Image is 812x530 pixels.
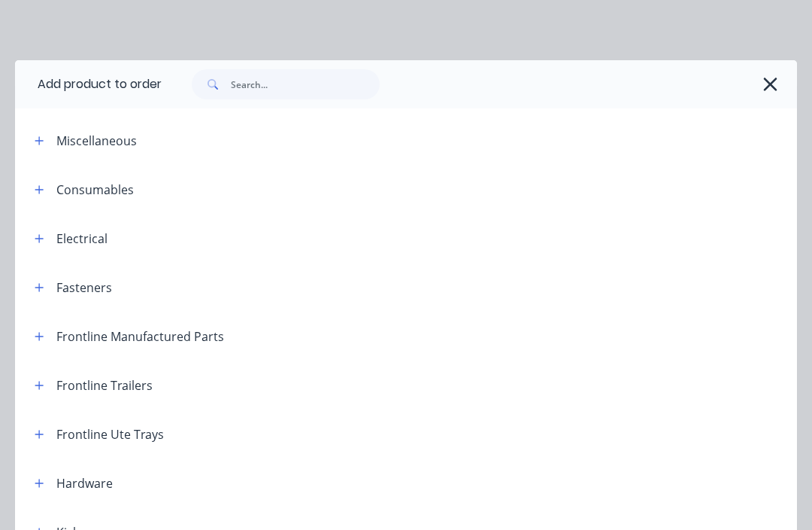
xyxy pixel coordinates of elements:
div: Fasteners [56,279,112,297]
div: Hardware [56,474,113,492]
div: Frontline Trailers [56,376,153,394]
div: Frontline Ute Trays [56,425,164,443]
div: Electrical [56,230,108,248]
div: Consumables [56,181,134,199]
div: Miscellaneous [56,132,137,150]
div: Frontline Manufactured Parts [56,327,224,346]
div: Add product to order [15,60,162,108]
input: Search... [231,69,380,99]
